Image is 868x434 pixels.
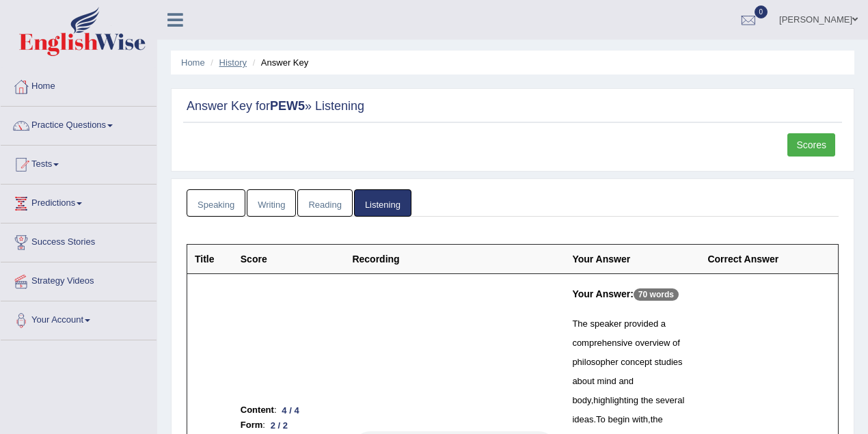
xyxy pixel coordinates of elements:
[635,338,670,348] span: overview
[624,318,658,329] span: provided
[1,185,157,219] a: Predictions
[755,5,768,18] span: 0
[187,245,233,274] th: Title
[572,395,591,405] span: body
[654,357,682,367] span: studies
[241,418,338,433] li: :
[241,403,274,418] b: Content
[219,57,247,68] a: History
[241,403,338,418] li: :
[572,357,618,367] span: philosopher
[634,288,679,301] p: 70 words
[344,245,565,274] th: Recording
[619,376,634,386] span: and
[233,245,345,274] th: Score
[1,146,157,180] a: Tests
[354,189,411,217] a: Listening
[641,395,653,405] span: the
[651,414,663,424] span: the
[1,301,157,336] a: Your Account
[1,107,157,141] a: Practice Questions
[621,357,652,367] span: concept
[673,338,680,348] span: of
[241,418,263,433] b: Form
[661,318,666,329] span: a
[249,56,309,69] li: Answer Key
[572,376,595,386] span: about
[608,414,629,424] span: begin
[655,395,684,405] span: several
[572,338,632,348] span: comprehensive
[572,414,593,424] span: ideas
[270,99,305,113] strong: PEW5
[1,223,157,258] a: Success Stories
[297,189,352,217] a: Reading
[787,133,835,157] a: Scores
[1,68,157,102] a: Home
[565,245,700,274] th: Your Answer
[277,403,305,418] div: 4 / 4
[1,262,157,297] a: Strategy Videos
[187,100,839,113] h2: Answer Key for » Listening
[700,245,838,274] th: Correct Answer
[265,418,293,433] div: 2 / 2
[596,414,606,424] span: To
[632,414,648,424] span: with
[572,318,587,329] span: The
[187,189,245,217] a: Speaking
[181,57,205,68] a: Home
[247,189,296,217] a: Writing
[590,318,621,329] span: speaker
[597,376,616,386] span: mind
[572,288,633,299] b: Your Answer:
[593,395,638,405] span: highlighting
